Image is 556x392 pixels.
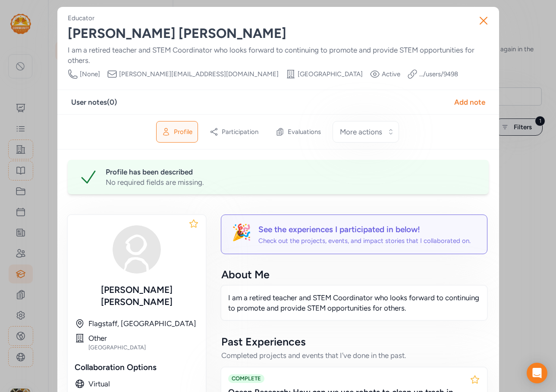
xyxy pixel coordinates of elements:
div: I am a retired teacher and STEM Coordinator who looks forward to continuing to promote and provid... [68,45,489,65]
div: Virtual [88,379,199,389]
span: [PERSON_NAME][EMAIL_ADDRESS][DOMAIN_NAME] [119,70,279,78]
div: Flagstaff, [GEOGRAPHIC_DATA] [88,318,199,329]
div: About Me [221,268,487,281]
img: avatar38fbb18c.svg [109,222,164,277]
div: [PERSON_NAME] [PERSON_NAME] [75,284,199,308]
a: .../users/9498 [419,70,458,78]
div: See the experiences I participated in below! [258,224,471,236]
div: Educator [68,14,94,22]
span: Profile [174,128,192,136]
span: Participation [222,128,258,136]
span: Evaluations [288,128,321,136]
span: Active [382,70,400,78]
span: More actions [340,127,382,137]
div: [GEOGRAPHIC_DATA] [88,344,199,351]
div: Collaboration Options [75,361,199,373]
div: Check out the projects, events, and impact stories that I collaborated on. [258,236,471,245]
span: COMPLETE [228,374,264,383]
div: [PERSON_NAME] [PERSON_NAME] [68,26,489,41]
div: Other [88,333,199,343]
div: Add note [454,97,485,107]
span: [GEOGRAPHIC_DATA] [298,70,363,78]
span: [None] [80,70,100,78]
p: I am a retired teacher and STEM Coordinator who looks forward to continuing to promote and provid... [228,292,480,313]
div: User notes ( 0 ) [71,97,117,107]
div: Past Experiences [221,335,487,348]
div: Open Intercom Messenger [527,363,547,383]
div: 🎉 [232,224,251,245]
button: More actions [333,121,399,143]
div: Profile has been described [106,167,478,177]
div: No required fields are missing. [106,177,478,187]
div: Completed projects and events that I've done in the past. [221,350,487,361]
